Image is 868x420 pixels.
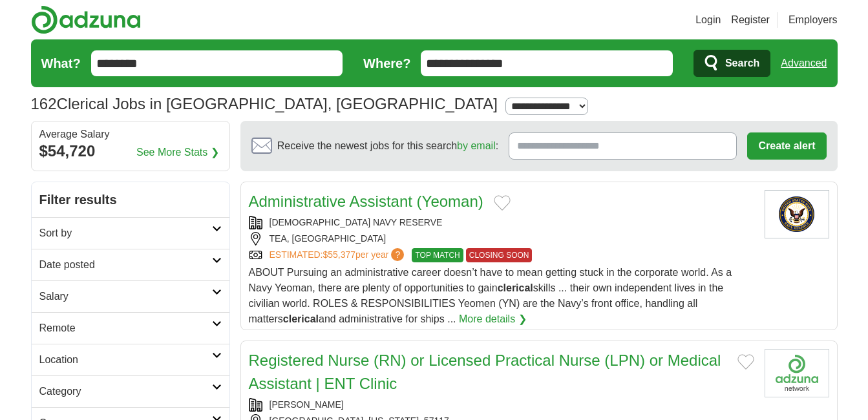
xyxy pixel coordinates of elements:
[765,349,829,397] img: Company logo
[457,140,496,151] a: by email
[270,248,407,262] a: ESTIMATED:$55,377per year?
[249,193,483,210] a: Administrative Assistant (Yeoman)
[249,232,754,246] div: TEA, [GEOGRAPHIC_DATA]
[32,249,229,280] a: Date posted
[695,12,721,28] a: Login
[283,313,319,324] strong: clerical
[731,12,770,28] a: Register
[412,248,463,262] span: TOP MATCH
[249,267,732,324] span: ABOUT Pursuing an administrative career doesn’t have to mean getting stuck in the corporate world...
[32,312,229,344] a: Remote
[32,182,229,217] h2: Filter results
[270,217,443,227] a: [DEMOGRAPHIC_DATA] NAVY RESERVE
[31,5,141,34] img: Adzuna logo
[249,398,754,412] div: [PERSON_NAME]
[737,354,754,370] button: Add to favorite jobs
[41,54,81,73] label: What?
[136,145,219,160] a: See More Stats ❯
[32,217,229,249] a: Sort by
[39,352,212,368] h2: Location
[31,95,498,112] h1: Clerical Jobs in [GEOGRAPHIC_DATA], [GEOGRAPHIC_DATA]
[32,344,229,375] a: Location
[391,248,404,261] span: ?
[747,132,826,160] button: Create alert
[39,140,222,163] div: $54,720
[39,320,212,336] h2: Remote
[39,289,212,304] h2: Salary
[323,249,355,260] span: $55,377
[39,384,212,399] h2: Category
[39,129,222,140] div: Average Salary
[277,138,498,154] span: Receive the newest jobs for this search :
[39,226,212,241] h2: Sort by
[363,54,410,73] label: Where?
[498,282,533,293] strong: clerical
[781,50,827,76] a: Advanced
[765,190,829,238] img: US Navy Reserve logo
[693,50,770,77] button: Search
[31,92,57,116] span: 162
[494,195,511,211] button: Add to favorite jobs
[32,375,229,407] a: Category
[39,257,212,273] h2: Date posted
[249,352,721,392] a: Registered Nurse (RN) or Licensed Practical Nurse (LPN) or Medical Assistant | ENT Clinic
[725,50,759,76] span: Search
[32,280,229,312] a: Salary
[789,12,838,28] a: Employers
[466,248,533,262] span: CLOSING SOON
[459,311,527,327] a: More details ❯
